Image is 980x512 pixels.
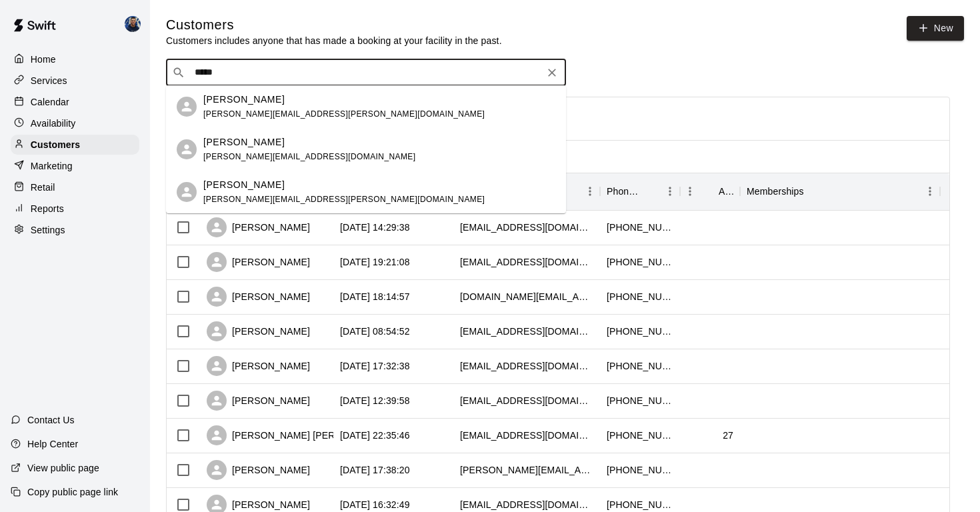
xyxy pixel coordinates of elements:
div: +16679421869 [607,359,673,373]
p: Retail [31,181,55,194]
div: 27 [723,429,733,442]
img: Alex Robinson [125,16,141,32]
div: soneil429@gmail.com [460,221,593,234]
button: Sort [804,182,823,201]
a: Marketing [11,156,139,176]
div: 2025-08-04 17:32:38 [340,359,410,373]
div: +14106887906 [607,394,673,407]
p: Calendar [31,95,69,109]
h5: Customers [166,16,502,34]
a: Customers [11,135,139,155]
div: 2025-08-01 16:32:49 [340,498,410,511]
div: [PERSON_NAME] [207,252,310,272]
a: Calendar [11,92,139,112]
p: Help Center [27,437,78,451]
div: [PERSON_NAME] [207,356,310,376]
div: +14436107719 [607,255,673,269]
div: [PERSON_NAME] [207,460,310,480]
div: +14438473784 [607,221,673,234]
p: Customers [31,138,80,151]
p: Contact Us [27,413,75,427]
div: Search customers by name or email [166,59,566,86]
div: Phone Number [607,173,641,210]
p: [PERSON_NAME] [203,178,285,192]
div: Jesse Backof [177,97,197,117]
div: sarah.love@asu.edu [460,290,593,303]
div: Memberships [747,173,804,210]
p: [PERSON_NAME] [203,135,285,149]
div: [PERSON_NAME] [PERSON_NAME] [207,425,391,445]
div: 2025-08-07 18:14:57 [340,290,410,303]
div: rickrasmussen33@gmail.com [460,255,593,269]
p: Customers includes anyone that has made a booking at your facility in the past. [166,34,502,47]
button: Sort [641,182,660,201]
div: +14076689965 [607,325,673,338]
p: [PERSON_NAME] [203,93,285,107]
button: Menu [660,181,680,201]
div: kevinbeers090588@gmail.com [460,498,593,511]
button: Sort [700,182,719,201]
a: Home [11,49,139,69]
div: +14438151843 [607,498,673,511]
div: Age [680,173,740,210]
div: brianmcvey19@gmail.com [460,394,593,407]
p: Availability [31,117,76,130]
span: [PERSON_NAME][EMAIL_ADDRESS][PERSON_NAME][DOMAIN_NAME] [203,195,485,204]
div: +14436831698 [607,463,673,477]
p: Marketing [31,159,73,173]
div: Age [719,173,733,210]
p: Home [31,53,56,66]
p: View public page [27,461,99,475]
a: Settings [11,220,139,240]
button: Menu [920,181,940,201]
a: New [907,16,964,41]
div: +14102364663 [607,429,673,442]
div: 2025-08-02 17:38:20 [340,463,410,477]
a: Availability [11,113,139,133]
div: Alex Robinson [122,11,150,37]
div: [PERSON_NAME] [207,391,310,411]
div: Jesse More [177,139,197,159]
p: Services [31,74,67,87]
div: Memberships [740,173,940,210]
button: Clear [543,63,561,82]
div: 72198hb@gmail.com [460,429,593,442]
div: nrosa06@gmail.com [460,325,593,338]
span: [PERSON_NAME][EMAIL_ADDRESS][DOMAIN_NAME] [203,152,415,161]
p: Copy public page link [27,485,118,499]
div: 2025-08-04 12:39:58 [340,394,410,407]
div: [PERSON_NAME] [207,321,310,341]
button: Menu [580,181,600,201]
div: erica.bankard@maryland.gov [460,463,593,477]
div: mslunt@gmail.com [460,359,593,373]
a: Reports [11,199,139,219]
button: Menu [680,181,700,201]
div: Phone Number [600,173,680,210]
div: 2025-08-11 14:29:38 [340,221,410,234]
div: 2025-08-07 19:21:08 [340,255,410,269]
div: [PERSON_NAME] [207,287,310,307]
a: Retail [11,177,139,197]
div: Mason Backof [177,182,197,202]
span: [PERSON_NAME][EMAIL_ADDRESS][PERSON_NAME][DOMAIN_NAME] [203,109,485,119]
div: 2025-08-03 22:35:46 [340,429,410,442]
a: Services [11,71,139,91]
div: [PERSON_NAME] [207,217,310,237]
p: Reports [31,202,64,215]
div: Email [453,173,600,210]
div: 2025-08-07 08:54:52 [340,325,410,338]
p: Settings [31,223,65,237]
div: +12028079377 [607,290,673,303]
